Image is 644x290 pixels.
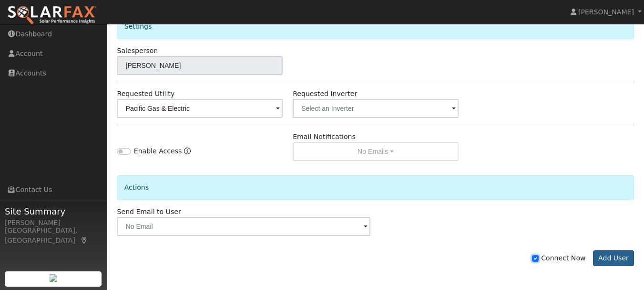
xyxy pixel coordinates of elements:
[593,250,634,267] button: Add User
[117,99,283,118] input: Select a Utility
[117,46,158,56] label: Salesperson
[578,8,634,16] span: [PERSON_NAME]
[134,146,182,156] label: Enable Access
[80,236,89,244] a: Map
[117,217,371,236] input: No Email
[532,255,539,262] input: Connect Now
[184,146,191,161] a: Enable Access
[5,218,102,228] div: [PERSON_NAME]
[7,5,97,25] img: SolarFax
[117,175,634,200] div: Actions
[50,274,57,282] img: retrieve
[293,89,357,99] label: Requested Inverter
[117,14,634,39] div: Settings
[5,226,102,246] div: [GEOGRAPHIC_DATA], [GEOGRAPHIC_DATA]
[532,253,585,263] label: Connect Now
[117,207,181,217] label: Send Email to User
[5,205,102,218] span: Site Summary
[117,89,175,99] label: Requested Utility
[117,56,283,75] input: Select a User
[293,99,459,118] input: Select an Inverter
[293,132,356,142] label: Email Notifications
